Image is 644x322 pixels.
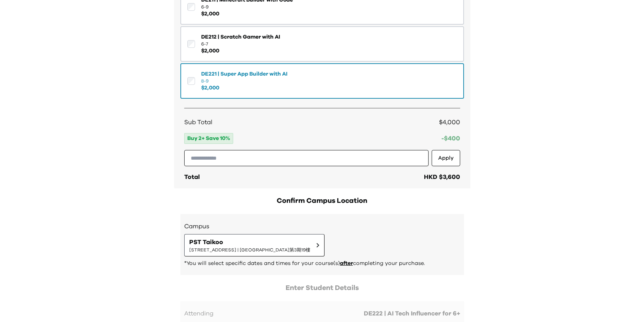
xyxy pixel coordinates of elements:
span: 8-9 [201,78,288,84]
span: DE212 | Scratch Gamer with AI [201,33,280,41]
span: after [340,261,353,266]
button: Apply [432,150,460,166]
p: *You will select specific dates and times for your course(s) completing your purchase. [184,260,460,267]
span: Sub Total [184,118,212,127]
div: HKD $3,600 [424,172,460,182]
span: 6-9 [201,4,293,10]
span: 6-7 [201,41,280,47]
span: -$ 400 [441,135,460,142]
span: [STREET_ADDRESS] | [GEOGRAPHIC_DATA]第3期19樓 [189,247,310,253]
span: $ 2,000 [201,10,293,18]
span: $ 2,000 [201,84,288,92]
span: DE221 | Super App Builder with AI [201,70,288,78]
button: PST Taikoo[STREET_ADDRESS] | [GEOGRAPHIC_DATA]第3期19樓 [184,234,325,256]
span: $ 2,000 [201,47,280,55]
span: PST Taikoo [189,238,310,247]
h3: Campus [184,222,460,231]
span: $4,000 [439,119,460,125]
h2: Confirm Campus Location [180,196,464,206]
span: Total [184,174,200,180]
span: Buy 2+ Save 10% [184,133,233,144]
button: DE212 | Scratch Gamer with AI6-7$2,000 [180,26,464,62]
button: DE221 | Super App Builder with AI8-9$2,000 [180,63,464,99]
